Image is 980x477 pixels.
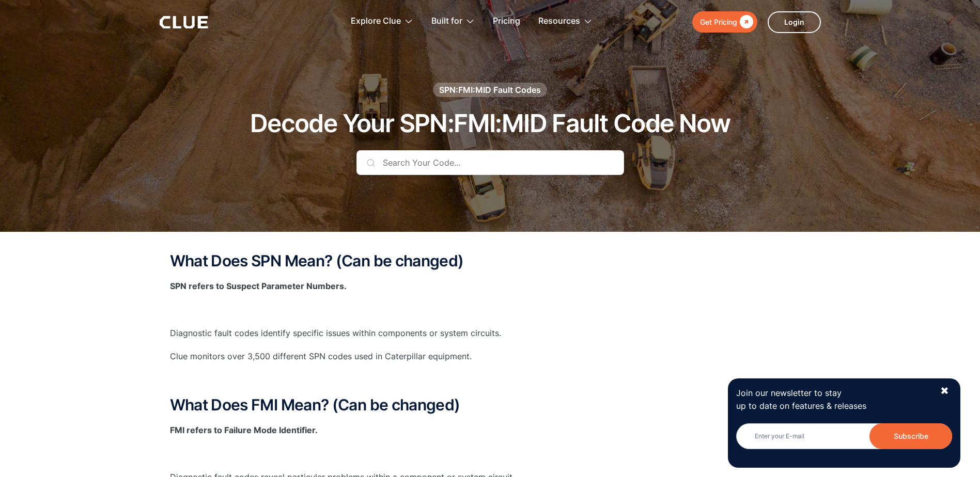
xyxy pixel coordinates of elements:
div: SPN:FMI:MID Fault Codes [439,84,541,96]
p: Diagnostic fault codes identify specific issues within components or system circuits. [170,327,811,340]
form: Newsletter [736,423,952,459]
h2: What Does FMI Mean? (Can be changed) [170,396,811,414]
div: Resources [538,5,580,38]
a: Pricing [493,5,520,38]
strong: SPN refers to Suspect Parameter Numbers. [170,281,347,291]
h2: What Does SPN Mean? (Can be changed) [170,252,811,269]
strong: FMI refers to Failure Mode Identifier. [170,425,318,435]
div: ✖ [940,385,949,397]
p: ‍ [170,373,811,386]
p: ‍ [170,447,811,460]
div: Resources [538,5,593,38]
div: Explore Clue [351,5,413,38]
a: Login [768,11,821,33]
p: Join our newsletter to stay up to date on features & releases [736,387,930,412]
input: Enter your E-mail [736,423,952,449]
h1: Decode Your SPN:FMI:MID Fault Code Now [250,110,730,137]
input: Search Your Code... [356,150,624,175]
p: ‍ [170,303,811,316]
div: Get Pricing [700,15,737,28]
div: Built for [431,5,475,38]
input: Subscribe [869,423,952,449]
a: Get Pricing [692,11,757,33]
div: Built for [431,5,462,38]
div:  [737,15,753,28]
p: Clue monitors over 3,500 different SPN codes used in Caterpillar equipment. [170,350,811,363]
div: Explore Clue [351,5,401,38]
